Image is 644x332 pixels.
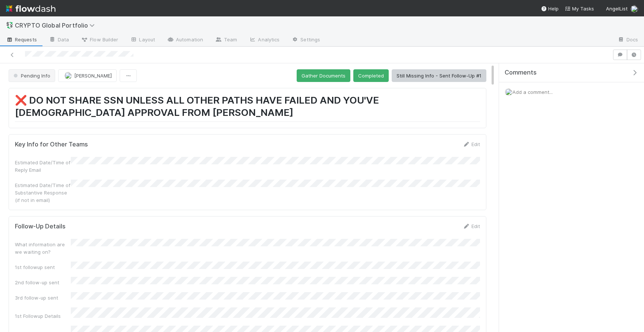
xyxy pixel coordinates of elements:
div: Estimated Date/Time of Substantive Response (if not in email) [15,181,71,204]
button: [PERSON_NAME] [58,69,117,82]
img: avatar_e0ab5a02-4425-4644-8eca-231d5bcccdf4.png [64,72,72,79]
button: Pending Info [9,69,55,82]
span: Requests [6,36,37,43]
div: 1st Followup Details [15,312,71,320]
div: 2nd follow-up sent [15,279,71,286]
span: Add a comment... [512,89,553,95]
a: Data [43,34,75,46]
div: What information are we waiting on? [15,241,71,256]
span: [PERSON_NAME] [74,73,112,79]
div: Help [541,5,559,12]
a: Edit [463,223,480,229]
span: My Tasks [565,6,594,12]
img: avatar_e0ab5a02-4425-4644-8eca-231d5bcccdf4.png [505,88,512,96]
a: Docs [612,34,644,46]
div: Estimated Date/Time of Reply Email [15,159,71,174]
span: 💱 [6,22,13,28]
h5: Key Info for Other Teams [15,141,88,148]
a: Edit [463,141,480,147]
span: Flow Builder [81,36,118,43]
a: Layout [124,34,161,46]
span: Pending Info [12,73,50,79]
a: Team [209,34,243,46]
a: My Tasks [565,5,594,12]
a: Flow Builder [75,34,124,46]
img: logo-inverted-e16ddd16eac7371096b0.svg [6,2,56,15]
a: Settings [285,34,326,46]
button: Completed [353,69,389,82]
button: Gather Documents [297,69,350,82]
button: Still Missing Info - Sent Follow-Up #1 [392,69,486,82]
span: Comments [505,69,537,76]
div: 3rd follow-up sent [15,294,71,301]
span: AngelList [606,6,628,12]
div: 1st followup sent [15,263,71,271]
h5: Follow-Up Details [15,223,66,230]
img: avatar_e0ab5a02-4425-4644-8eca-231d5bcccdf4.png [631,5,638,13]
a: Automation [161,34,209,46]
span: CRYPTO Global Portfolio [15,22,98,29]
h1: ❌ DO NOT SHARE SSN UNLESS ALL OTHER PATHS HAVE FAILED AND YOU'VE [DEMOGRAPHIC_DATA] APPROVAL FROM... [15,94,480,122]
a: Analytics [243,34,285,46]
